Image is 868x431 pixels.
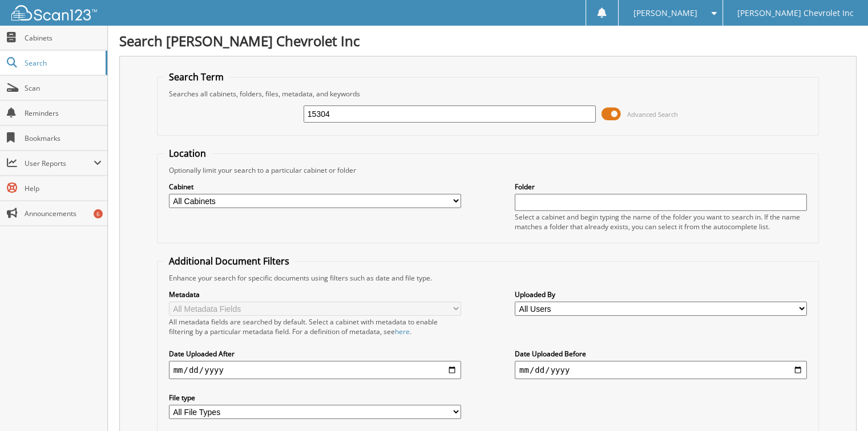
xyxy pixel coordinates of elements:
span: Reminders [25,108,102,118]
span: Scan [25,83,102,93]
label: Cabinet [169,182,461,192]
legend: Search Term [163,71,229,83]
span: Bookmarks [25,133,102,143]
div: 6 [94,209,103,218]
h1: Search [PERSON_NAME] Chevrolet Inc [119,31,857,50]
input: start [169,361,461,379]
legend: Additional Document Filters [163,255,295,267]
div: Optionally limit your search to a particular cabinet or folder [163,165,813,175]
span: Announcements [25,209,102,218]
label: Folder [515,182,807,192]
span: [PERSON_NAME] [633,10,697,17]
img: scan123-logo-white.svg [11,5,97,21]
legend: Location [163,147,212,160]
span: User Reports [25,158,94,168]
span: [PERSON_NAME] Chevrolet Inc [737,10,854,17]
span: Advanced Search [627,110,678,119]
label: Date Uploaded After [169,349,461,359]
a: here [395,327,410,336]
input: end [515,361,807,379]
div: Enhance your search for specific documents using filters such as date and file type. [163,273,813,283]
div: All metadata fields are searched by default. Select a cabinet with metadata to enable filtering b... [169,317,461,336]
span: Cabinets [25,33,102,43]
div: Searches all cabinets, folders, files, metadata, and keywords [163,89,813,99]
span: Help [25,184,102,193]
div: Select a cabinet and begin typing the name of the folder you want to search in. If the name match... [515,212,807,231]
label: Uploaded By [515,290,807,299]
label: File type [169,393,461,402]
span: Search [25,58,100,68]
iframe: Chat Widget [811,376,868,431]
label: Date Uploaded Before [515,349,807,359]
label: Metadata [169,290,461,299]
